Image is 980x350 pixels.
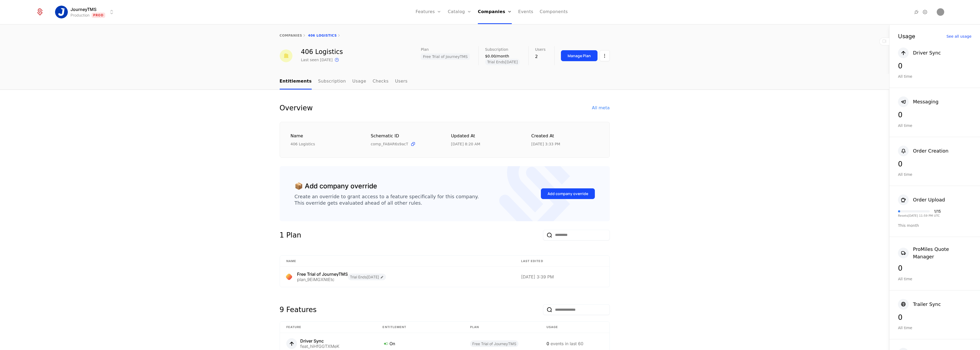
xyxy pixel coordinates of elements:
div: Resets [DATE] 11:59 PM UTC [898,214,941,217]
div: 8/8/25, 3:33 PM [531,141,560,147]
button: Add company override [541,188,595,199]
div: Order Upload [913,196,945,204]
div: 📦 Add company override [295,181,377,191]
a: Usage [352,74,366,90]
div: Create an override to grant access to a feature specifically for this company. This override gets... [295,193,479,206]
div: 1 Plan [280,230,301,240]
div: Manage Plan [568,53,591,59]
div: 8/13/25, 8:20 AM [451,141,480,147]
th: Usage [540,322,610,333]
div: 0 [898,161,971,168]
img: 406 Logistics [280,49,292,62]
span: comp_FA8AR6s9acT [371,141,408,147]
div: ProMiles Quote Manager [913,246,971,260]
div: All time [898,123,971,128]
th: Last edited [515,256,610,267]
div: [DATE] 3:39 PM [521,275,603,279]
div: Created at [531,133,599,139]
span: Trial Ends [DATE] [485,59,520,65]
span: Plan [421,48,429,51]
div: 9 Features [280,304,317,315]
div: Free Trial of JourneyTMS [297,272,348,276]
span: Free Trial of JourneyTMS [470,340,518,347]
span: Trial Ends [DATE] [348,274,386,280]
div: Add company override [548,191,588,196]
th: Feature [280,322,376,333]
div: 2 [535,53,545,60]
th: Name [280,256,515,267]
span: events in last 60 [550,341,583,346]
a: Subscription [318,74,346,90]
div: Trailer Sync [913,301,941,308]
button: Order Upload [898,195,945,205]
div: All time [898,325,971,330]
a: Checks [373,74,389,90]
button: Manage Plan [561,50,598,61]
button: Select environment [57,6,115,18]
button: Driver Sync [898,48,941,58]
button: Order Creation [898,146,948,156]
th: plan [464,322,540,333]
div: 406 Logistics [301,49,343,55]
div: 0 [898,63,971,69]
img: Walker Probasco [937,8,944,16]
div: 0 [898,265,971,272]
span: Free Trial of JourneyTMS [421,53,470,60]
div: Production [71,13,89,18]
span: JourneyTMS [71,6,96,13]
div: 0 [898,314,971,321]
div: All meta [592,105,610,111]
a: Users [395,74,408,90]
div: See all usage [946,34,971,38]
div: Messaging [913,98,939,106]
div: Name [291,133,358,139]
div: All time [898,74,971,79]
a: Integrations [913,9,920,15]
div: feat_hiHfGGTXMeK [300,344,339,348]
div: Last seen [DATE] [301,57,333,63]
span: Users [535,48,545,51]
div: 1 / 15 [934,209,941,213]
div: Usage [898,33,915,39]
a: companies [280,34,302,37]
div: 406 Logistics [291,141,358,147]
ul: Choose Sub Page [280,74,408,90]
div: Driver Sync [300,339,339,343]
div: $0.00/month [485,53,520,59]
div: 0 [546,340,603,347]
div: Driver Sync [913,49,941,57]
img: JourneyTMS [55,6,68,18]
div: plan_9EiMGXNtEtc [297,277,348,282]
span: Prod [92,13,105,18]
div: Updated at [451,133,519,139]
div: All time [898,172,971,177]
button: Messaging [898,96,939,107]
div: All time [898,276,971,282]
div: Overview [280,103,313,113]
button: Trailer Sync [898,299,941,310]
div: This month [898,223,971,228]
div: Schematic ID [371,133,438,139]
button: Open user button [937,8,944,16]
span: Subscription [485,48,508,51]
th: Entitlement [376,322,463,333]
div: Order Creation [913,147,948,155]
div: 0 [898,111,971,118]
nav: Main [280,74,610,90]
div: On [382,340,457,347]
button: Select action [600,50,610,61]
a: Settings [922,9,928,15]
a: Entitlements [280,74,312,90]
button: ProMiles Quote Manager [898,246,971,260]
